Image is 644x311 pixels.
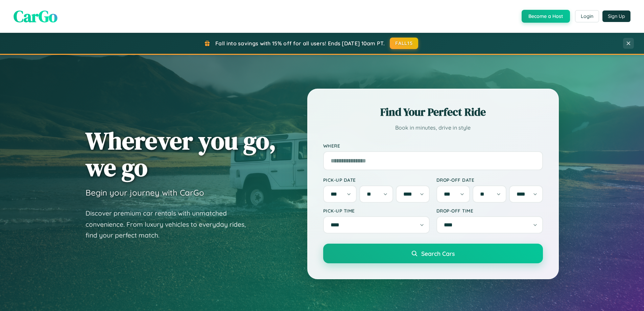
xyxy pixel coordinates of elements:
label: Drop-off Time [436,208,543,214]
span: Search Cars [421,250,455,257]
span: Fall into savings with 15% off for all users! Ends [DATE] 10am PT. [215,40,385,47]
button: Login [575,10,599,22]
button: Become a Host [522,10,570,23]
label: Drop-off Date [436,177,543,183]
button: FALL15 [390,38,418,49]
p: Discover premium car rentals with unmatched convenience. From luxury vehicles to everyday rides, ... [86,208,255,241]
h3: Begin your journey with CarGo [86,187,204,198]
label: Pick-up Date [323,177,430,183]
span: CarGo [14,5,57,27]
h1: Wherever you go, we go [86,127,276,181]
p: Book in minutes, drive in style [323,123,543,133]
h2: Find Your Perfect Ride [323,105,543,119]
label: Pick-up Time [323,208,430,214]
button: Search Cars [323,244,543,263]
label: Where [323,143,543,149]
button: Sign Up [602,10,630,22]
